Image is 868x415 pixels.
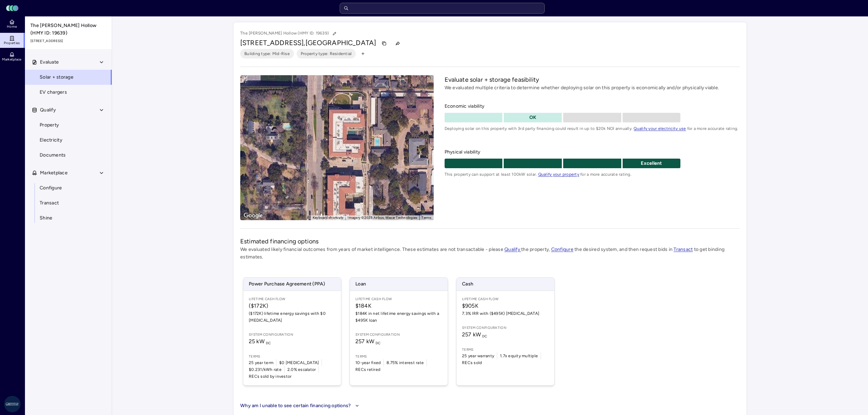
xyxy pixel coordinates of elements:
p: The [PERSON_NAME] Hollow (HMY ID: 19639) [240,29,339,38]
span: Physical viability [445,148,740,156]
span: Documents [40,151,66,159]
span: 7.3% IRR with ($495K) [MEDICAL_DATA] [462,310,549,317]
span: Property [40,121,59,129]
sub: DC [266,341,271,345]
span: Home [7,25,17,29]
span: RECs retired [355,366,380,373]
span: Lifetime Cash Flow [462,296,549,302]
span: 257 kW [355,338,381,345]
span: System configuration [249,332,336,337]
span: Configure [40,184,62,192]
span: Property type: Residential [301,50,352,57]
span: $905K [462,302,549,310]
p: We evaluated multiple criteria to determine whether deploying solar on this property is economica... [445,84,740,92]
span: Economic viability [445,103,740,110]
span: Cash [457,278,554,291]
span: Building type: Mid-Rise [244,50,290,57]
span: RECs sold by investor [249,373,291,380]
button: Building type: Mid-Rise [240,49,294,58]
span: 257 kW [462,331,487,338]
span: Power Purchase Agreement (PPA) [243,278,341,291]
span: Lifetime Cash Flow [355,296,442,302]
a: Qualify your property [538,172,579,177]
span: 25 kW [249,338,271,345]
button: Evaluate [25,55,112,70]
button: Marketplace [25,165,112,180]
span: The [PERSON_NAME] Hollow (HMY ID: 19639) [30,22,107,37]
button: Property type: Residential [297,49,356,58]
span: Shine [40,214,52,222]
span: ($172K) [249,302,336,310]
span: Imagery ©2025 Airbus, Maxar Technologies [348,216,417,219]
span: Deploying solar on this property with 3rd party financing could result in up to $20k NOI annually... [445,125,740,132]
span: Qualify [40,106,56,114]
img: Greystar AS [4,396,21,412]
sub: DC [376,341,381,345]
span: Evaluate [40,58,59,66]
span: 2.0% escalator [287,366,316,373]
a: Solar + storage [25,70,112,85]
span: $0.231/kWh rate [249,366,282,373]
span: 25 year term [249,359,273,366]
span: RECs sold [462,359,482,366]
span: [GEOGRAPHIC_DATA] [306,39,376,47]
a: Property [25,118,112,133]
a: EV chargers [25,85,112,100]
span: System configuration [462,325,549,331]
span: [STREET_ADDRESS], [240,39,306,47]
a: Qualify [504,246,521,252]
span: 1.7x equity multiple [500,352,538,359]
a: Configure [25,180,112,196]
span: ($172K) lifetime energy savings with $0 [MEDICAL_DATA] [249,310,336,324]
a: CashLifetime Cash Flow$905K7.3% IRR with ($495K) [MEDICAL_DATA]System configuration257 kW DCTerms... [456,277,555,386]
a: Electricity [25,133,112,148]
a: Documents [25,148,112,163]
p: Excellent [623,160,681,167]
span: Lifetime Cash Flow [249,296,336,302]
a: Power Purchase Agreement (PPA)Lifetime Cash Flow($172K)($172K) lifetime energy savings with $0 [M... [243,277,341,386]
span: Loan [350,278,448,291]
span: Transact [40,199,59,207]
span: $184K in net lifetime energy savings with a $495K loan [355,310,442,324]
span: Electricity [40,136,62,144]
button: Qualify [25,103,112,118]
a: Terms (opens in new tab) [421,216,431,219]
a: Open this area in Google Maps (opens a new window) [242,211,265,220]
span: Marketplace [40,169,68,177]
span: [STREET_ADDRESS] [30,38,107,44]
a: Configure [551,246,573,252]
span: 25 year warranty [462,352,494,359]
button: Keyboard shortcuts [313,215,344,220]
span: EV chargers [40,89,67,96]
h2: Estimated financing options [240,237,740,246]
span: Terms [355,354,442,359]
button: Why am I unable to see certain financing options? [240,402,361,410]
span: Terms [249,354,336,359]
span: 10-year fixed [355,359,381,366]
span: Terms [462,347,549,352]
p: We evaluated likely financial outcomes from years of market intelligence. These estimates are not... [240,246,740,261]
span: 8.75% interest rate [386,359,424,366]
h2: Evaluate solar + storage feasibility [445,75,740,84]
span: This property can support at least 100kW solar. for a more accurate rating. [445,171,740,178]
span: $184K [355,302,442,310]
a: Transact [674,246,693,252]
p: OK [504,114,562,121]
span: Properties [4,41,20,45]
span: Marketplace [2,57,21,62]
a: LoanLifetime Cash Flow$184K$184K in net lifetime energy savings with a $495K loanSystem configura... [350,277,448,386]
span: System configuration [355,332,442,337]
a: Qualify your electricity use [634,126,686,131]
img: Google [242,211,265,220]
sub: DC [482,334,487,338]
span: $0 [MEDICAL_DATA] [279,359,319,366]
a: Transact [25,196,112,211]
a: Shine [25,211,112,226]
span: Solar + storage [40,73,73,81]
